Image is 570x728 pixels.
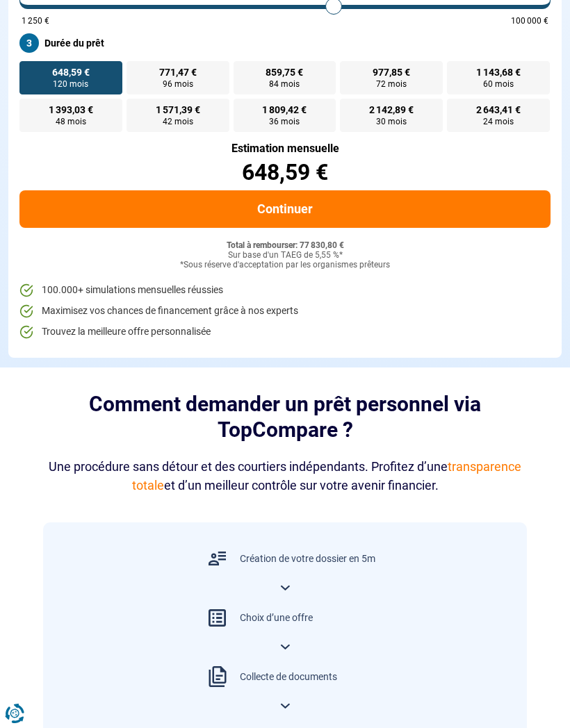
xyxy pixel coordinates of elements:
span: 84 mois [269,80,300,88]
div: Total à rembourser: 77 830,80 € [19,241,551,251]
span: 2 643,41 € [476,105,521,115]
li: 100.000+ simulations mensuelles réussies [19,283,551,297]
button: Continuer [19,190,551,228]
div: Choix d’une offre [240,611,313,625]
span: 1 809,42 € [262,105,307,115]
li: Trouvez la meilleure offre personnalisée [19,325,551,339]
div: Une procédure sans détour et des courtiers indépendants. Profitez d’une et d’un meilleur contrôle... [43,457,527,495]
span: 42 mois [163,117,193,126]
span: 1 571,39 € [156,105,200,115]
span: 2 142,89 € [369,105,414,115]
span: 24 mois [483,117,514,126]
label: Durée du prêt [19,33,551,53]
span: 100 000 € [511,17,548,25]
span: 30 mois [376,117,407,126]
span: 1 143,68 € [476,67,521,77]
div: *Sous réserve d'acceptation par les organismes prêteurs [19,260,551,270]
span: 1 250 € [22,17,49,25]
span: 1 393,03 € [49,105,93,115]
span: 48 mois [56,117,86,126]
span: 771,47 € [159,67,197,77]
span: 72 mois [376,80,407,88]
span: 96 mois [163,80,193,88]
div: Sur base d'un TAEG de 5,55 %* [19,251,551,260]
span: 859,75 € [266,67,303,77]
div: Estimation mensuelle [19,143,551,154]
div: Collecte de documents [240,670,337,684]
div: Création de votre dossier en 5m [240,552,375,566]
span: transparence totale [132,459,522,493]
div: 648,59 € [19,161,551,183]
span: 648,59 € [52,67,90,77]
span: 977,85 € [373,67,410,77]
span: 60 mois [483,80,514,88]
li: Maximisez vos chances de financement grâce à nos experts [19,304,551,318]
span: 36 mois [269,117,300,126]
h2: Comment demander un prêt personnel via TopCompare ? [43,391,527,443]
span: 120 mois [53,80,88,88]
